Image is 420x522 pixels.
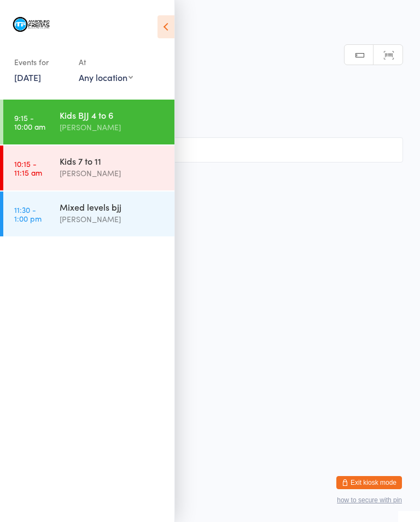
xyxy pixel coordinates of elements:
[17,66,403,84] h2: Kids BJJ 4 to 6 Check-in
[14,159,42,177] time: 10:15 - 11:15 am
[79,71,133,83] div: Any location
[60,213,165,225] div: [PERSON_NAME]
[11,8,52,42] img: Marcelino Freitas Brazilian Jiu-Jitsu
[337,496,402,504] button: how to secure with pin
[14,71,41,83] a: [DATE]
[3,192,174,236] a: 11:30 -1:00 pmMixed levels bjj[PERSON_NAME]
[60,155,165,167] div: Kids 7 to 11
[60,109,165,121] div: Kids BJJ 4 to 6
[14,205,42,223] time: 11:30 - 1:00 pm
[17,137,403,163] input: Search
[17,100,386,111] span: [PERSON_NAME]
[60,201,165,213] div: Mixed levels bjj
[60,167,165,179] div: [PERSON_NAME]
[14,53,68,71] div: Events for
[17,89,386,100] span: [DATE] 9:15am
[17,111,403,122] span: Mat 1
[3,146,174,190] a: 10:15 -11:15 amKids 7 to 11[PERSON_NAME]
[60,121,165,134] div: [PERSON_NAME]
[3,100,174,144] a: 9:15 -10:00 amKids BJJ 4 to 6[PERSON_NAME]
[79,53,133,71] div: At
[336,476,402,489] button: Exit kiosk mode
[14,113,45,131] time: 9:15 - 10:00 am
